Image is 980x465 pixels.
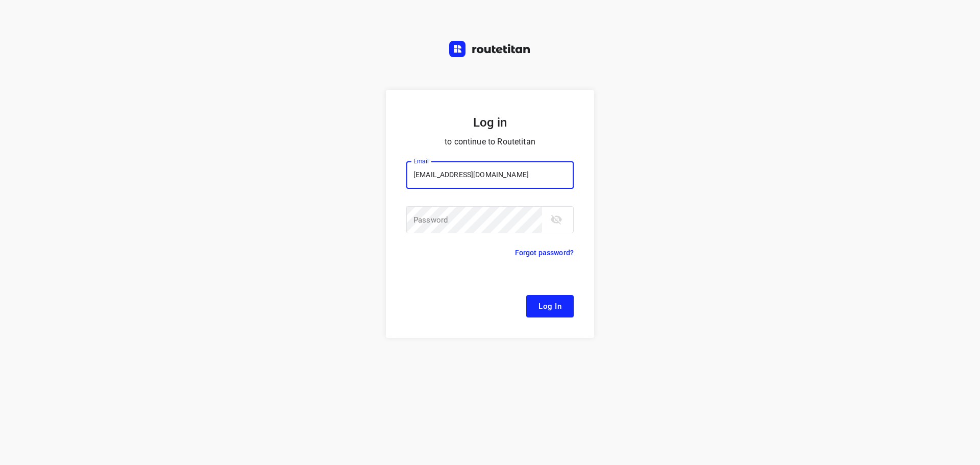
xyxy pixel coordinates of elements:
[546,209,567,230] button: toggle password visibility
[526,295,574,317] button: Log In
[406,114,574,131] h5: Log in
[406,135,574,149] p: to continue to Routetitan
[449,41,531,57] img: Routetitan
[515,247,574,259] p: Forgot password?
[538,300,561,313] span: Log In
